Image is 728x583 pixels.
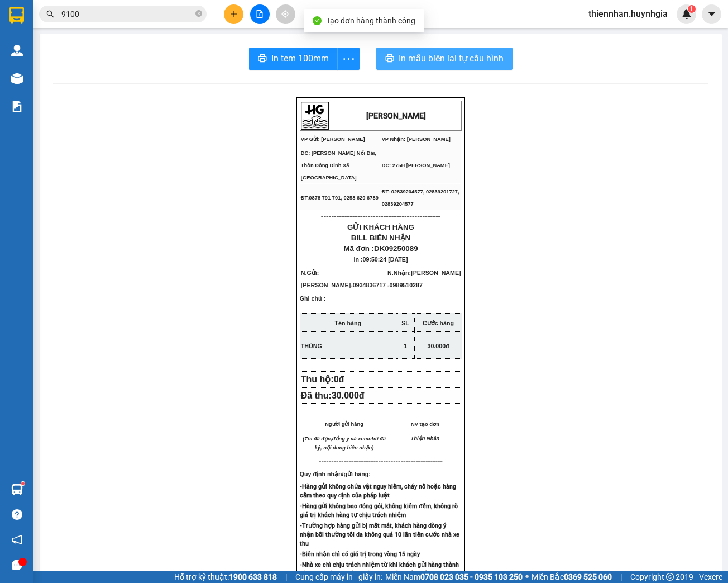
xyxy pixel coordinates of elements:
span: aim [281,10,289,18]
span: - [351,282,386,288]
em: như đã ký, nội dung biên nhận) [315,436,386,451]
span: N.Nhận: [387,269,461,288]
button: printerIn tem 100mm [249,48,338,70]
span: [PERSON_NAME] - [387,269,461,288]
span: close-circle [195,10,202,17]
span: printer [258,54,267,64]
span: --- [319,457,326,466]
button: more [337,48,360,70]
span: ĐT: 02839204577, 02839201727, 02839204577 [382,189,459,207]
img: warehouse-icon [11,484,23,495]
span: question-circle [12,509,22,520]
span: search [46,10,54,18]
span: ĐC: [PERSON_NAME] Nối Dài, Thôn Đông Dinh Xã [GEOGRAPHIC_DATA] [301,150,376,181]
span: ----------------------------------------------- [326,457,443,466]
span: ---------------------------------------------- [321,212,440,221]
span: close-circle [195,9,202,20]
span: Thu hộ: [301,375,349,384]
span: 30.000đ [332,391,365,400]
span: Miền Bắc [531,571,612,583]
img: logo [301,102,329,130]
input: Tìm tên, số ĐT hoặc mã đơn [61,8,193,20]
span: | [620,571,622,583]
span: message [12,560,22,570]
span: In tem 100mm [271,51,329,65]
span: 1 [689,5,693,13]
span: 1 [404,343,407,349]
span: ĐC: 275H [PERSON_NAME] [382,163,450,168]
img: solution-icon [11,101,23,112]
strong: Quy định nhận/gửi hàng: [300,471,371,477]
span: VP Gửi: [PERSON_NAME] [301,136,365,142]
strong: -Hàng gửi không bao đóng gói, không kiểm đếm, không rõ giá trị khách hàng tự chịu trách nhiệm [300,503,458,519]
sup: 1 [21,482,25,485]
strong: 1900 633 818 [229,572,277,581]
strong: Cước hàng [423,320,454,326]
span: 0989510287 [390,282,423,288]
strong: 0708 023 035 - 0935 103 250 [420,572,523,581]
span: DK09250089 [374,244,418,253]
span: Cung cấp máy in - giấy in: [295,571,382,583]
span: 0đ [334,375,344,384]
sup: 1 [688,5,696,13]
span: Tạo đơn hàng thành công [326,16,415,25]
button: file-add [250,4,270,24]
button: printerIn mẫu biên lai tự cấu hình [376,48,513,70]
span: thiennhan.huynhgia [579,7,677,21]
span: Ghi chú : [300,295,325,311]
strong: -Trường hợp hàng gửi bị mất mát, khách hàng đòng ý nhận bồi thường tối đa không quá 10 lần tiền c... [300,522,460,547]
strong: Tên hàng [335,320,361,326]
strong: -Hàng gửi không chứa vật nguy hiểm, cháy nổ hoặc hàng cấm theo quy định của pháp luật [300,483,456,499]
span: VP Nhận: [PERSON_NAME] [382,136,451,142]
em: (Tôi đã đọc,đồng ý và xem [303,436,368,442]
span: caret-down [707,9,717,19]
span: notification [12,534,22,545]
span: ⚪️ [525,575,529,579]
span: plus [230,10,238,18]
strong: SL [401,320,409,326]
img: warehouse-icon [11,45,23,56]
span: Đã thu: [301,391,365,400]
span: check-circle [313,16,322,25]
button: plus [224,4,243,24]
strong: -Biên nhận chỉ có giá trị trong vòng 15 ngày [300,551,420,558]
span: | [285,571,287,583]
img: warehouse-icon [11,73,23,84]
span: Người gửi hàng [325,421,363,427]
span: GỬI KHÁCH HÀNG [347,223,414,231]
span: printer [385,54,394,64]
span: In mẫu biên lai tự cấu hình [399,51,504,65]
span: In : [354,256,408,263]
span: file-add [256,10,264,18]
span: more [338,52,359,66]
span: N.Gửi: [301,269,386,288]
img: logo-vxr [9,7,24,24]
img: icon-new-feature [682,9,692,19]
strong: [PERSON_NAME] [366,111,426,120]
span: 0934836717 [353,282,386,288]
span: 09:50:24 [DATE] [363,256,408,263]
strong: 0369 525 060 [564,572,612,581]
span: NV tạo đơn [411,421,439,427]
span: copyright [666,573,674,581]
span: ĐT:0878 791 791, 0258 629 6789 [301,195,379,201]
span: [PERSON_NAME] [301,282,351,288]
span: 30.000đ [427,343,449,349]
span: Mã đơn : [343,244,418,253]
span: Miền Nam [385,571,523,583]
button: caret-down [702,4,721,24]
button: aim [276,4,295,24]
span: Hỗ trợ kỹ thuật: [174,571,277,583]
span: THÙNG [301,343,322,349]
span: BILL BIÊN NHẬN [351,234,411,242]
span: Thiện Nhân [411,435,440,441]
